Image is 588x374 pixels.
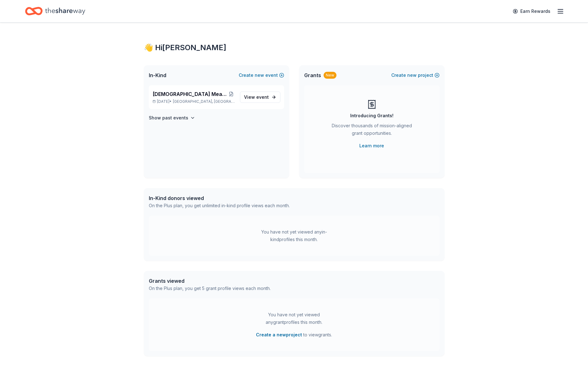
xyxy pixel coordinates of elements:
[350,112,393,119] div: Introducing Grants!
[255,71,264,79] span: new
[149,71,166,79] span: In-Kind
[149,202,290,209] div: On the Plus plan, you get unlimited in-kind profile views each month.
[149,114,195,122] button: Show past events
[240,92,280,103] a: View event
[407,71,417,79] span: new
[255,311,333,326] div: You have not yet viewed any grant profiles this month.
[359,142,384,150] a: Learn more
[239,71,284,79] button: Createnewevent
[149,277,271,285] div: Grants viewed
[149,114,188,122] h4: Show past events
[329,122,414,140] div: Discover thousands of mission-aligned grant opportunities.
[149,194,290,202] div: In-Kind donors viewed
[256,94,269,100] span: event
[256,331,302,339] button: Create a newproject
[324,72,336,79] div: New
[173,99,235,104] span: [GEOGRAPHIC_DATA], [GEOGRAPHIC_DATA]
[153,90,228,98] span: [DEMOGRAPHIC_DATA] Meanies USXBL Tournament
[149,285,271,292] div: On the Plus plan, you get 5 grant profile views each month.
[304,71,321,79] span: Grants
[509,6,554,17] a: Earn Rewards
[244,93,269,101] span: View
[255,228,333,243] div: You have not yet viewed any in-kind profiles this month.
[25,4,85,18] a: Home
[153,99,235,104] p: [DATE] •
[144,43,445,53] div: 👋 Hi [PERSON_NAME]
[256,331,332,339] span: to view grants .
[391,71,440,79] button: Createnewproject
